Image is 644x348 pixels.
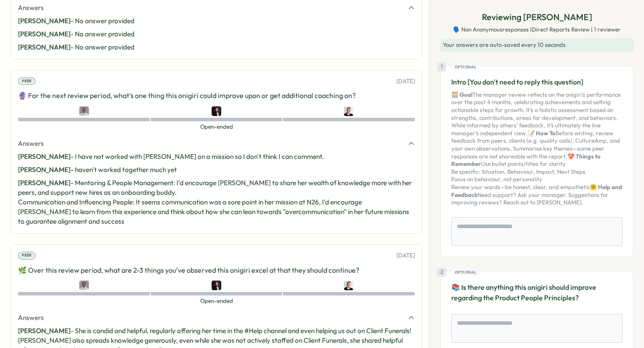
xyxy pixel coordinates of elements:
p: - I have not worked with [PERSON_NAME] on a mission so I don't think I can comment. [18,152,415,162]
div: Peer [18,77,35,85]
span: Answers [18,313,44,323]
p: [DATE] [396,77,415,85]
div: 2 [437,268,446,277]
strong: 🤗 Help and Feedback [451,183,622,198]
img: Stella Maliatsos [212,106,221,116]
span: [PERSON_NAME] [18,179,71,187]
span: Optional [455,269,477,275]
p: 🔮 For the next review period, what’s one thing this onigiri could improve upon or get additional ... [18,90,415,101]
div: 1 [437,63,446,71]
span: [PERSON_NAME] [18,43,71,51]
p: Reviewing [PERSON_NAME] [482,11,592,24]
span: Optional [455,64,477,70]
span: [PERSON_NAME] [18,152,71,161]
span: [PERSON_NAME] [18,30,71,38]
p: 📚 Is there anything this onigiri should improve regarding the Product People Principles? [451,282,623,304]
span: Your answers are auto-saved every 10 seconds [443,41,566,48]
p: The manager review reflects on the onigiri’s performance over the past 4 months, celebrating achi... [451,91,623,207]
img: Amna Khattak [79,281,89,290]
strong: 💝 Things to Remember [451,153,601,168]
button: Answers [18,139,415,148]
img: Amna Khattak [79,106,89,116]
p: - No answer provided [18,42,415,52]
span: 🗣️ Non Anonymous responses | Direct Reports Review | 1 reviewer [453,26,621,34]
p: - No answer provided [18,16,415,26]
span: Answers [18,3,44,13]
span: [PERSON_NAME] [18,327,71,335]
p: - No answer provided [18,29,415,39]
img: Almudena Bernardos [344,106,354,116]
span: [PERSON_NAME] [18,165,71,174]
div: Peer [18,252,35,260]
p: Intro [You don't need to reply this question] [451,77,623,88]
p: [DATE] [396,252,415,260]
img: Almudena Bernardos [344,281,354,290]
span: [PERSON_NAME] [18,17,71,25]
p: 🌿 Over this review period, what are 2-3 things you’ve observed this onigiri excel at that they sh... [18,265,415,276]
p: - Mentoring & People Management: I'd encourage [PERSON_NAME] to share her wealth of knowledge mor... [18,178,415,226]
strong: 📝 How To [527,130,556,137]
strong: 🧮 Goal [451,91,472,98]
img: Stella Maliatsos [212,281,221,290]
button: Answers [18,3,415,13]
span: Open-ended [18,123,415,131]
button: Answers [18,313,415,323]
span: Open-ended [18,297,415,305]
span: Answers [18,139,44,148]
p: - haven't worked together much yet [18,165,415,175]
